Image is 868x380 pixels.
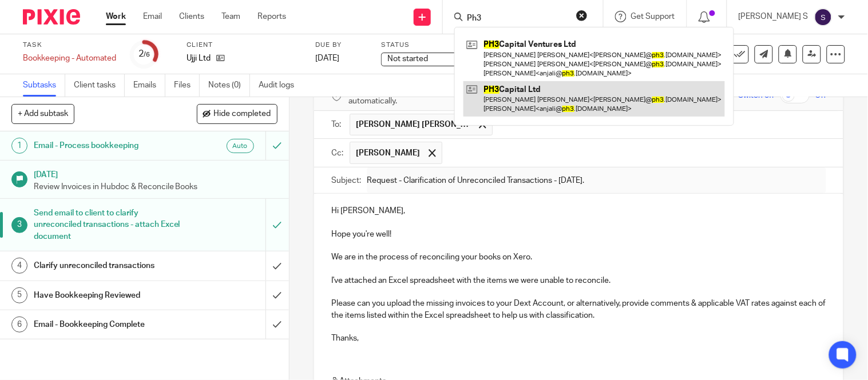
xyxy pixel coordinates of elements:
[387,55,428,63] span: Not started
[34,257,181,274] h1: Clarify unreconciled transactions
[106,11,126,22] a: Work
[331,147,344,159] label: Cc:
[227,139,254,153] div: Auto
[576,10,588,21] button: Clear
[221,11,240,22] a: Team
[331,229,826,240] p: Hope you're well!
[381,41,496,50] label: Status
[34,181,278,193] p: Review Invoices in Hubdoc & Reconcile Books
[34,137,181,154] h1: Email - Process bookkeeping
[11,287,27,303] div: 5
[331,275,826,345] p: I've attached an Excel spreadsheet with the items we were unable to reconcile. Please can you upl...
[174,74,200,97] a: Files
[23,9,80,25] img: Pixie
[187,41,301,50] label: Client
[34,316,181,333] h1: Email - Bookkeeping Complete
[138,47,150,61] div: 2
[11,104,74,123] button: + Add subtask
[34,287,181,304] h1: Have Bookkeeping Reviewed
[739,11,808,22] p: [PERSON_NAME] S
[214,110,271,119] span: Hide completed
[331,240,826,263] p: We are in the process of reconciling your books on Xero.
[208,74,250,97] a: Notes (0)
[34,205,181,245] h1: Send email to client to clarify unreconciled transactions - attach Excel document
[23,53,116,64] div: Bookkeeping - Automated
[331,205,826,217] p: Hi [PERSON_NAME],
[315,41,367,50] label: Due by
[197,104,278,123] button: Hide completed
[74,74,125,97] a: Client tasks
[11,317,27,333] div: 6
[631,13,675,21] span: Get Support
[143,11,162,22] a: Email
[11,258,27,274] div: 4
[466,14,569,24] input: Search
[34,166,278,181] h1: [DATE]
[11,217,27,233] div: 3
[814,8,833,26] img: svg%3E
[257,11,286,22] a: Reports
[331,175,361,186] label: Subject:
[356,119,470,130] span: [PERSON_NAME] [PERSON_NAME]
[144,51,150,58] small: /6
[133,74,165,97] a: Emails
[356,147,420,159] span: [PERSON_NAME]
[11,138,27,154] div: 1
[179,11,204,22] a: Clients
[331,119,344,130] label: To:
[315,54,339,62] span: [DATE]
[23,41,116,50] label: Task
[259,74,303,97] a: Audit logs
[23,74,65,97] a: Subtasks
[187,53,211,64] p: Ujji Ltd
